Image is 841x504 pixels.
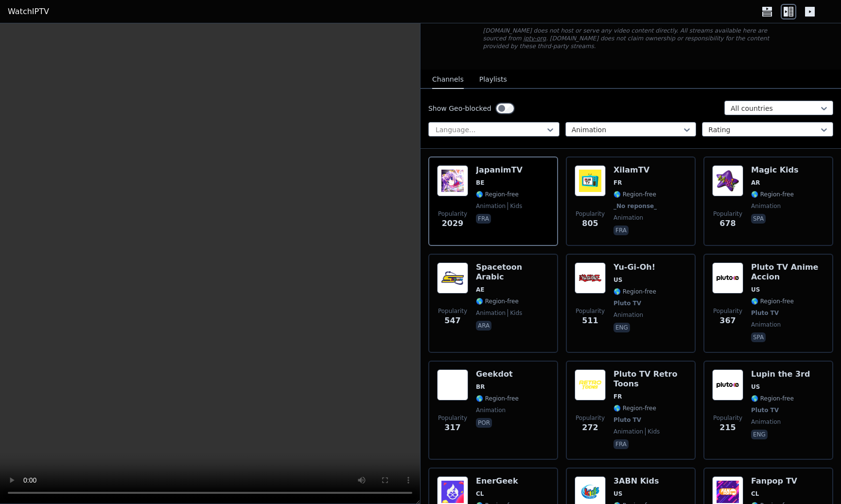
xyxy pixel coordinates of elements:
span: US [751,286,760,294]
button: Channels [432,70,464,89]
span: Pluto TV [751,406,779,414]
h6: 3ABN Kids [613,476,687,486]
span: Popularity [438,414,467,422]
img: Yu-Gi-Oh! [575,262,606,294]
span: 367 [719,315,736,327]
p: spa [751,332,766,342]
span: 🌎 Region-free [476,297,519,305]
span: US [613,276,622,284]
span: 🌎 Region-free [751,395,794,402]
span: animation [751,418,781,426]
span: Popularity [438,210,467,218]
h6: XilamTV [613,165,659,175]
span: _No reponse_ [613,202,657,210]
label: Show Geo-blocked [428,104,491,113]
p: ara [476,321,491,330]
span: 2029 [442,218,464,229]
p: eng [613,323,630,332]
span: animation [476,406,506,414]
span: FR [613,179,622,187]
span: Popularity [713,307,742,315]
span: Popularity [576,307,605,315]
p: fra [476,214,491,224]
img: Spacetoon Arabic [437,262,468,294]
span: US [613,490,622,498]
p: por [476,418,492,428]
span: CL [751,490,759,498]
span: 🌎 Region-free [751,191,794,198]
span: animation [476,309,506,317]
a: WatchIPTV [8,6,49,17]
span: BR [476,383,485,391]
span: 🌎 Region-free [751,297,794,305]
span: US [751,383,760,391]
span: Popularity [576,414,605,422]
img: XilamTV [575,165,606,196]
span: kids [508,202,522,210]
h6: Geekdot [476,369,519,379]
span: 215 [719,422,736,434]
span: 547 [444,315,460,327]
span: CL [476,490,484,498]
span: FR [613,393,622,400]
span: animation [613,214,643,222]
p: fra [613,439,629,449]
span: Popularity [576,210,605,218]
span: 🌎 Region-free [476,395,519,402]
img: Magic Kids [712,165,743,196]
img: JapanimTV [437,165,468,196]
img: Geekdot [437,369,468,400]
span: 🌎 Region-free [613,288,656,295]
a: iptv-org [524,35,546,42]
span: 317 [444,422,460,434]
img: Pluto TV Anime Accion [712,262,743,294]
p: fra [613,226,629,235]
span: Popularity [438,307,467,315]
span: Pluto TV [613,416,641,424]
span: animation [476,202,506,210]
span: Popularity [713,210,742,218]
p: [DOMAIN_NAME] does not host or serve any video content directly. All streams available here are s... [483,27,778,50]
span: animation [613,428,643,435]
span: animation [751,202,781,210]
h6: Pluto TV Anime Accion [751,262,824,282]
p: eng [751,430,768,439]
span: AE [476,286,484,294]
span: 🌎 Region-free [613,404,656,412]
span: animation [751,321,781,329]
span: Popularity [713,414,742,422]
h6: Spacetoon Arabic [476,262,549,282]
span: Pluto TV [751,309,779,317]
span: kids [508,309,522,317]
h6: Pluto TV Retro Toons [613,369,687,389]
span: kids [645,428,660,435]
span: 🌎 Region-free [613,191,656,198]
span: AR [751,179,760,187]
h6: Yu-Gi-Oh! [613,262,656,272]
button: Playlists [479,70,507,89]
h6: Fanpop TV [751,476,797,486]
p: spa [751,214,766,224]
h6: Lupin the 3rd [751,369,810,379]
img: Pluto TV Retro Toons [575,369,606,400]
span: animation [613,311,643,319]
span: 805 [582,218,598,229]
h6: JapanimTV [476,165,523,175]
h6: Magic Kids [751,165,799,175]
span: Pluto TV [613,299,641,307]
span: BE [476,179,484,187]
h6: EnerGeek [476,476,519,486]
span: 🌎 Region-free [476,191,519,198]
span: 678 [719,218,736,229]
span: 272 [582,422,598,434]
img: Lupin the 3rd [712,369,743,400]
span: 511 [582,315,598,327]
